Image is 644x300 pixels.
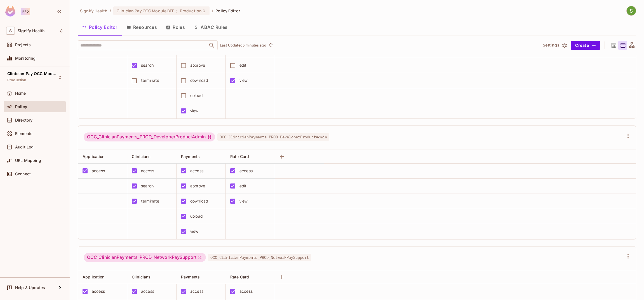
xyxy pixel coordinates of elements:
[180,8,202,13] span: Production
[92,288,105,294] div: access
[21,8,30,15] div: Pro
[122,20,161,34] button: Resources
[132,154,151,159] span: Clinicians
[18,29,44,33] span: Workspace: Signify Health
[190,62,205,68] div: approve
[141,62,154,68] div: search
[5,6,15,17] img: SReyMgAAAABJRU5ErkJggg==
[208,254,311,261] span: OCC_ClinicianPayments_PROD_NetworkPaySupport
[15,104,27,109] span: Policy
[239,198,248,204] div: view
[212,8,213,13] li: /
[15,43,31,47] span: Projects
[190,288,203,294] div: access
[540,41,568,50] button: Settings
[190,77,208,83] div: download
[15,131,32,136] span: Elements
[571,41,600,50] button: Create
[141,168,154,174] div: access
[80,8,107,13] span: the active workspace
[15,91,26,96] span: Home
[267,42,274,49] button: refresh
[15,145,34,149] span: Audit Log
[176,9,178,13] span: :
[239,183,247,189] div: edit
[215,8,240,13] span: Policy Editor
[141,183,154,189] div: search
[627,6,636,15] img: Sangeeta Shah
[208,41,216,49] button: Open
[239,288,253,294] div: access
[190,108,199,114] div: view
[268,43,273,48] span: refresh
[78,20,122,34] button: Policy Editor
[84,253,206,262] div: OCC_ClinicianPayments_PROD_NetworkPaySupport
[190,168,203,174] div: access
[15,56,36,61] span: Monitoring
[141,77,159,83] div: terminate
[7,71,58,76] span: Clinician Pay OCC Module BFF
[7,78,27,82] span: Production
[239,168,253,174] div: access
[189,20,232,34] button: ABAC Rules
[84,132,215,141] div: OCC_ClinicianPayments_PROD_DeveloperProductAdmin
[15,172,31,176] span: Connect
[220,43,266,48] p: Last Updated 5 minutes ago
[190,198,208,204] div: download
[230,154,249,159] span: Rate Card
[190,228,199,234] div: view
[217,133,329,141] span: OCC_ClinicianPayments_PROD_DeveloperProductAdmin
[15,118,32,122] span: Directory
[6,27,15,35] span: S
[190,213,203,219] div: upload
[15,285,45,290] span: Help & Updates
[15,158,41,163] span: URL Mapping
[181,154,200,159] span: Payments
[266,42,274,49] span: Click to refresh data
[110,8,111,13] li: /
[141,288,154,294] div: access
[239,62,247,68] div: edit
[161,20,189,34] button: Roles
[230,275,249,279] span: Rate Card
[141,198,159,204] div: terminate
[239,77,248,83] div: view
[181,275,200,279] span: Payments
[190,183,205,189] div: approve
[190,92,203,99] div: upload
[132,275,151,279] span: Clinicians
[92,168,105,174] div: access
[117,8,174,13] span: Clinician Pay OCC Module BFF
[83,154,105,159] span: Application
[83,275,105,279] span: Application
